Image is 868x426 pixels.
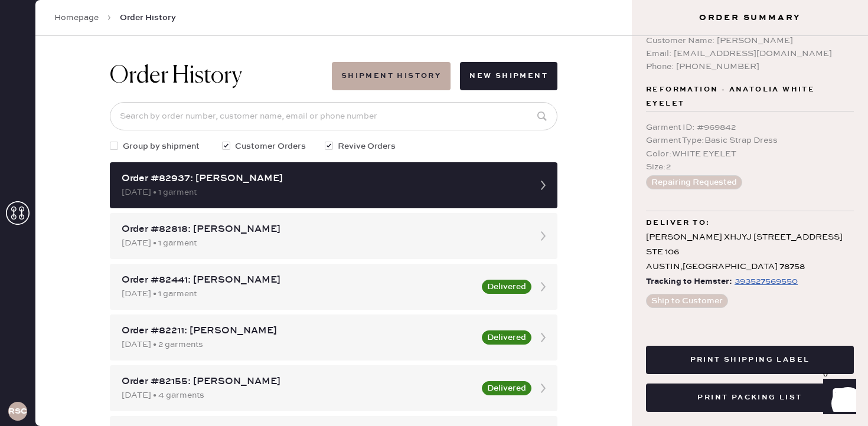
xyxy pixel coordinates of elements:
span: Revive Orders [338,140,396,153]
button: Ship to Customer [646,294,728,308]
div: Order # 82937 [38,93,828,107]
div: [DATE] • 4 garments [122,389,475,402]
div: Order #82155: [PERSON_NAME] [122,375,475,389]
button: Delivered [482,280,531,294]
div: Customer information [38,125,828,139]
a: Homepage [54,12,99,24]
div: Order #82441: [PERSON_NAME] [122,273,475,287]
div: Phone: [PHONE_NUMBER] [646,60,854,73]
input: Search by order number, customer name, email or phone number [110,102,557,130]
th: ID [38,199,102,215]
div: Email: [EMAIL_ADDRESS][DOMAIN_NAME] [646,47,854,60]
span: Group by shipment [123,140,200,153]
div: Garment ID : # 969842 [646,121,854,134]
h1: Order History [110,62,242,90]
div: Packing slip [38,79,828,93]
iframe: Front Chat [812,373,863,424]
td: 1 [788,215,828,230]
a: Print Shipping Label [646,353,854,365]
button: Repairing Requested [646,175,742,189]
button: Print Shipping Label [646,346,854,374]
div: Orders In Shipment : [38,398,828,412]
div: Order #82937: [PERSON_NAME] [122,172,524,186]
div: Size : 2 [646,160,854,173]
button: New Shipment [460,62,557,90]
span: Tracking to Hemster: [646,274,732,289]
div: # 89198 Bryn [PERSON_NAME] [EMAIL_ADDRESS][DOMAIN_NAME] [38,139,828,182]
span: Reformation - ANATOLIA WHITE EYELET [646,83,854,111]
button: Delivered [482,330,531,345]
div: Order #82818: [PERSON_NAME] [122,222,524,237]
div: Order #82211: [PERSON_NAME] [122,324,475,338]
button: Delivered [482,381,531,395]
img: Logo [389,233,477,243]
div: Customer Name: [PERSON_NAME] [646,34,854,47]
div: Shipment #107769 [38,352,828,366]
div: [DATE] • 1 garment [122,186,524,199]
span: Order History [120,12,176,24]
span: Deliver to: [646,216,710,230]
th: QTY [788,199,828,215]
div: [DATE] • 1 garment [122,237,524,250]
div: Shipment Summary [38,337,828,352]
img: logo [415,14,451,50]
div: [PERSON_NAME] XHJYJ [STREET_ADDRESS] STE 106 AUSTIN , [GEOGRAPHIC_DATA] 78758 [646,230,854,275]
div: Color : WHITE EYELET [646,148,854,160]
div: [DATE] • 1 garment [122,287,475,300]
img: logo [415,273,451,308]
td: Basic Strap Dress - Reformation - [GEOGRAPHIC_DATA] WHITE EYELET - Size: 2 [102,215,787,230]
div: [DATE] • 2 garments [122,338,475,351]
a: 393527569550 [732,274,798,289]
h3: Order Summary [632,12,868,24]
button: Print Packing List [646,384,854,412]
td: 969842 [38,215,102,230]
h3: RSCA [8,407,27,415]
th: Description [102,199,787,215]
div: Reformation South Congress [38,366,828,380]
span: Customer Orders [235,140,306,153]
div: Garment Type : Basic Strap Dress [646,134,854,147]
button: Shipment History [332,62,451,90]
div: https://www.fedex.com/apps/fedextrack/?tracknumbers=393527569550&cntry_code=US [735,274,798,289]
